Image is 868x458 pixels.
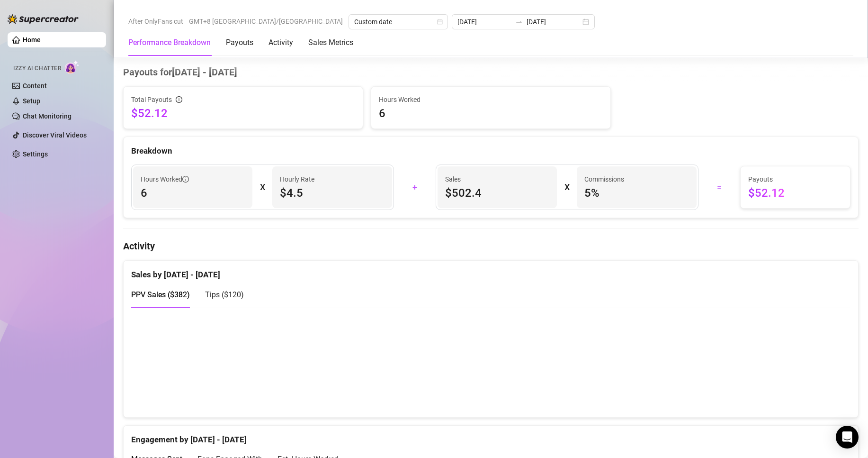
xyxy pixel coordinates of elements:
[131,94,172,105] span: Total Payouts
[8,14,79,24] img: logo-BBDzfeDw.svg
[260,180,265,195] div: X
[280,185,384,201] span: $4.5
[308,37,353,48] div: Sales Metrics
[515,18,523,26] span: swap-right
[23,82,47,90] a: Content
[176,96,182,103] span: info-circle
[748,185,842,201] span: $52.12
[131,261,850,281] div: Sales by [DATE] - [DATE]
[205,290,244,299] span: Tips ( $120 )
[23,131,87,139] a: Discover Viral Videos
[131,145,850,157] div: Breakdown
[123,65,859,79] h4: Payouts for [DATE] - [DATE]
[437,19,443,25] span: calendar
[65,60,80,74] img: AI Chatter
[457,17,511,27] input: Start date
[584,185,689,201] span: 5 %
[131,426,850,446] div: Engagement by [DATE] - [DATE]
[564,180,569,195] div: X
[836,426,859,449] div: Open Intercom Messenger
[123,239,859,253] h4: Activity
[226,37,253,48] div: Payouts
[445,185,549,201] span: $502.4
[400,180,430,195] div: +
[527,17,581,27] input: End date
[189,14,343,28] span: GMT+8 [GEOGRAPHIC_DATA]/[GEOGRAPHIC_DATA]
[23,36,41,44] a: Home
[23,150,48,158] a: Settings
[515,18,523,26] span: to
[131,290,190,299] span: PPV Sales ( $382 )
[128,14,183,28] span: After OnlyFans cut
[280,174,314,184] article: Hourly Rate
[23,112,72,120] a: Chat Monitoring
[379,94,603,105] span: Hours Worked
[23,97,40,105] a: Setup
[268,37,293,48] div: Activity
[13,64,61,73] span: Izzy AI Chatter
[379,106,603,121] span: 6
[704,180,734,195] div: =
[354,15,442,29] span: Custom date
[141,174,189,184] span: Hours Worked
[182,176,189,183] span: info-circle
[141,185,245,201] span: 6
[131,106,355,121] span: $52.12
[445,174,549,184] span: Sales
[584,174,624,184] article: Commissions
[748,174,842,184] span: Payouts
[128,37,211,48] div: Performance Breakdown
